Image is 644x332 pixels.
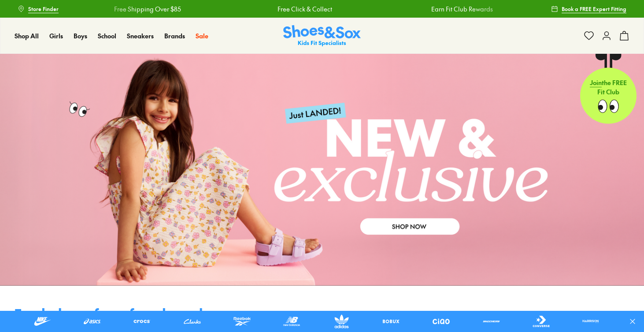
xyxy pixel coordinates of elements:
span: Join [590,78,602,87]
img: SNS_Logo_Responsive.svg [283,25,361,47]
span: Sale [196,31,208,40]
a: Store Finder [18,1,59,17]
span: Sneakers [127,31,154,40]
a: Free Click & Collect [278,4,332,14]
a: Shop All [15,31,39,41]
span: Book a FREE Expert Fitting [562,5,626,13]
a: Sale [196,31,208,41]
a: Girls [49,31,63,41]
span: Boys [74,31,87,40]
a: Brands [164,31,185,41]
p: the FREE Fit Club [580,71,637,104]
a: Shoes & Sox [283,25,361,47]
a: Book a FREE Expert Fitting [551,1,626,17]
span: Brands [164,31,185,40]
span: Store Finder [28,5,59,13]
a: School [98,31,116,41]
a: Sneakers [127,31,154,41]
a: Boys [74,31,87,41]
a: Earn Fit Club Rewards [431,4,493,14]
span: Girls [49,31,63,40]
a: Free Shipping Over $85 [114,4,181,14]
span: Shop All [15,31,39,40]
a: Jointhe FREE Fit Club [580,53,637,124]
span: School [98,31,116,40]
